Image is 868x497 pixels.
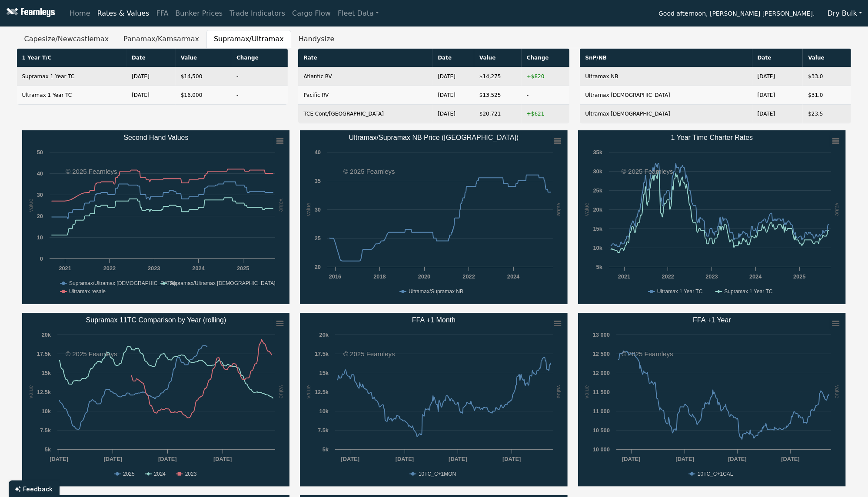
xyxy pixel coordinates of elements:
[123,134,188,141] text: Second Hand Values
[329,273,341,280] text: 2016
[584,203,590,216] text: value
[658,7,815,22] span: Good afternoon, [PERSON_NAME] [PERSON_NAME].
[27,385,33,399] text: value
[556,203,562,216] text: value
[298,49,432,67] th: Rate
[341,456,359,462] text: [DATE]
[305,385,312,399] text: value
[432,86,474,105] td: [DATE]
[343,168,395,175] text: © 2025 Fearnleys
[323,446,329,453] text: 5k
[409,288,463,295] text: Ultramax/Supramax NB
[40,427,51,434] text: 7.5k
[17,86,127,105] td: Ultramax 1 Year TC
[622,168,673,175] text: © 2025 Fearnleys
[319,370,329,376] text: 15k
[593,168,603,175] text: 30k
[298,67,432,86] td: Atlantic RV
[794,273,806,280] text: 2025
[231,86,288,105] td: -
[706,273,718,280] text: 2023
[319,331,329,338] text: 20k
[300,313,568,487] svg: FFA +1 Month
[17,67,127,86] td: Supramax 1 Year TC
[319,408,329,414] text: 10k
[657,288,703,295] text: Ultramax 1 Year TC
[728,456,747,462] text: [DATE]
[41,408,51,414] text: 10k
[315,206,321,213] text: 30
[396,456,414,462] text: [DATE]
[17,49,127,67] th: 1 Year T/C
[278,385,285,399] text: value
[116,30,206,48] button: Panamax/Kamsarmax
[69,280,175,286] text: Supramax/Ultramax [DEMOGRAPHIC_DATA]
[698,471,733,477] text: 10TC_C+1CAL
[432,67,474,86] td: [DATE]
[593,187,603,194] text: 25k
[41,370,51,376] text: 15k
[463,273,475,280] text: 2022
[349,134,519,142] text: Ultramax/Supramax NB Price ([GEOGRAPHIC_DATA])
[66,5,93,22] a: Home
[315,149,321,156] text: 40
[103,265,115,272] text: 2022
[27,199,33,212] text: value
[752,105,803,123] td: [DATE]
[622,350,673,358] text: © 2025 Fearnleys
[580,67,752,86] td: Ultramax NB
[593,351,610,357] text: 12 500
[318,427,329,434] text: 7.5k
[170,280,276,286] text: Supramax/Ultramax [DEMOGRAPHIC_DATA]
[153,5,172,22] a: FFA
[503,456,521,462] text: [DATE]
[66,350,117,358] text: © 2025 Fearnleys
[236,265,249,272] text: 2025
[213,456,232,462] text: [DATE]
[593,206,603,213] text: 20k
[69,288,106,295] text: Ultramax resale
[17,30,116,48] button: Capesize/Newcastlemax
[522,49,570,67] th: Change
[231,49,288,67] th: Change
[300,130,568,304] svg: Ultramax/Supramax NB Price (China)
[37,351,51,357] text: 17.5k
[226,5,289,22] a: Trade Indicators
[40,255,43,262] text: 0
[315,351,329,357] text: 17.5k
[803,49,851,67] th: Value
[305,203,312,216] text: value
[507,273,520,280] text: 2024
[154,471,166,477] text: 2024
[123,471,135,477] text: 2025
[593,408,610,414] text: 11 000
[103,456,122,462] text: [DATE]
[522,67,570,86] td: +$820
[580,86,752,105] td: Ultramax [DEMOGRAPHIC_DATA]
[231,67,288,86] td: -
[86,316,226,324] text: Supramax 11TC Comparison by Year (rolling)
[37,192,43,198] text: 30
[315,389,329,395] text: 12.5k
[834,203,841,216] text: value
[289,5,334,22] a: Cargo Flow
[522,86,570,105] td: -
[59,265,71,272] text: 2021
[44,446,51,453] text: 5k
[593,389,610,395] text: 11 500
[593,446,610,453] text: 10 000
[37,149,43,156] text: 50
[822,5,868,22] button: Dry Bulk
[580,105,752,123] td: Ultramax [DEMOGRAPHIC_DATA]
[37,213,43,219] text: 20
[291,30,342,48] button: Handysize
[593,225,603,232] text: 15k
[206,30,291,48] button: Supramax/Ultramax
[449,456,467,462] text: [DATE]
[50,456,68,462] text: [DATE]
[412,316,456,324] text: FFA +1 Month
[176,86,231,105] td: $16,000
[782,456,800,462] text: [DATE]
[432,105,474,123] td: [DATE]
[41,331,51,338] text: 20k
